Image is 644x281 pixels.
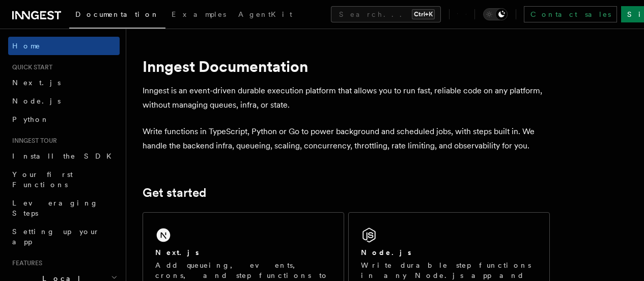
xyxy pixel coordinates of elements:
span: Documentation [75,10,159,18]
span: Inngest tour [8,137,57,145]
span: Install the SDK [12,152,118,160]
a: Your first Functions [8,165,120,194]
a: Install the SDK [8,147,120,165]
a: AgentKit [232,3,298,28]
h2: Next.js [155,247,199,258]
p: Write functions in TypeScript, Python or Go to power background and scheduled jobs, with steps bu... [143,124,550,153]
span: Next.js [12,79,61,87]
a: Documentation [69,3,165,29]
a: Setting up your app [8,222,120,251]
span: Features [8,259,42,267]
a: Contact sales [524,6,617,22]
span: Setting up your app [12,227,100,246]
span: Your first Functions [12,170,73,189]
button: Toggle dark mode [483,8,508,20]
button: Search...Ctrl+K [331,6,441,22]
kbd: Ctrl+K [412,9,435,19]
a: Get started [143,186,206,200]
span: Node.js [12,97,61,105]
a: Python [8,110,120,129]
a: Home [8,37,120,55]
a: Next.js [8,73,120,92]
h2: Node.js [361,247,411,258]
a: Examples [165,3,232,28]
span: Python [12,115,49,123]
span: Leveraging Steps [12,199,98,217]
span: Quick start [8,63,52,71]
span: Examples [172,10,226,18]
a: Leveraging Steps [8,194,120,222]
p: Inngest is an event-driven durable execution platform that allows you to run fast, reliable code ... [143,84,550,112]
a: Node.js [8,92,120,110]
span: Home [12,41,41,51]
h1: Inngest Documentation [143,57,550,75]
span: AgentKit [238,10,292,18]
